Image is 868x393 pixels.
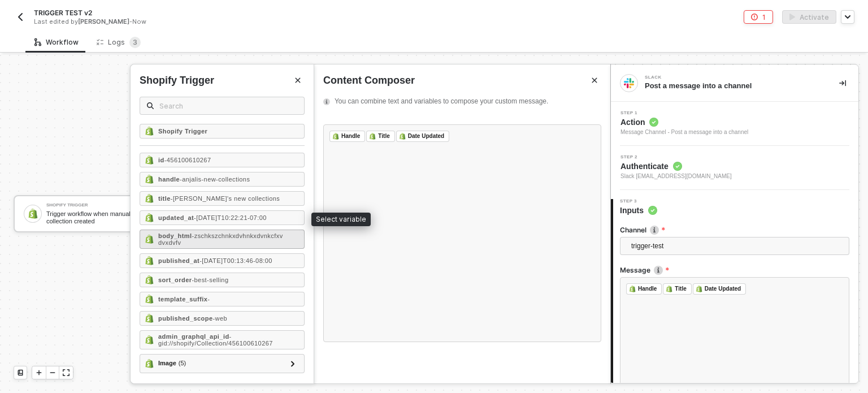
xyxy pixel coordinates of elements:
div: Handle [638,284,657,294]
input: Search [159,100,297,112]
div: Step 2Authenticate Slack [EMAIL_ADDRESS][DOMAIN_NAME] [611,155,858,181]
span: ( 5 ) [179,359,186,368]
span: - 456100610267 [164,157,211,163]
label: Channel [620,225,849,235]
strong: Shopify Trigger [158,128,207,135]
strong: title [158,195,171,202]
span: 3 [133,38,137,46]
span: Authenticate [620,161,732,172]
span: - zschkszchnkxdvhnkxdvnkcfxv dvxdvfv [158,232,283,246]
div: Slack [645,75,814,80]
strong: admin_graphql_api_id [158,333,229,340]
span: Inputs [620,205,657,216]
img: published_scope [145,314,154,323]
button: 1 [744,10,773,24]
img: fieldIcon [696,286,702,292]
img: updated_at [145,213,154,222]
img: icon-info [650,226,659,235]
span: Step 2 [620,155,732,159]
div: 1 [762,12,766,22]
span: Content Composer [323,74,415,88]
img: search [147,102,154,109]
span: Action [620,116,748,128]
span: Step 1 [620,111,748,115]
div: Message Channel - Post a message into a channel [620,128,748,137]
label: Message [620,265,849,275]
img: sort_order [145,275,154,284]
div: Handle [341,131,360,141]
div: Post a message into a channel [645,81,821,91]
sup: 3 [129,37,141,48]
button: Close [588,74,601,87]
button: Close [291,74,305,87]
span: Step 3 [620,199,657,204]
div: Title [378,131,389,141]
img: title [145,194,154,203]
span: icon-minus [49,369,56,376]
div: Shopify Trigger [140,74,214,88]
strong: handle [158,176,180,183]
img: fieldIcon [369,133,376,140]
img: fieldIcon [666,286,672,292]
div: Date Updated [705,284,741,294]
img: fieldIcon [399,133,406,140]
img: published_at [145,256,154,265]
img: template_suffix [145,295,154,304]
span: - gid://shopify/Collection/456100610267 [158,333,273,347]
span: - web [212,315,227,322]
img: body_html [145,235,154,244]
span: - anjalis-new-collections [180,176,250,183]
div: Date Updated [408,131,444,141]
span: icon-expand [63,369,70,376]
img: icon-info [654,266,663,275]
div: Workflow [34,38,79,47]
button: activateActivate [782,10,836,24]
strong: template_suffix [158,296,207,303]
button: back [14,10,27,24]
span: You can combine text and variables to compose your custom message. [335,97,597,106]
div: Select variable [311,213,371,226]
span: - best-selling [192,277,228,283]
div: Title [675,284,686,294]
span: trigger-test [631,237,843,254]
div: Logs [97,37,141,48]
span: - [207,296,210,303]
span: - [DATE]T00:13:46-08:00 [199,257,272,264]
strong: id [158,157,164,163]
img: handle [145,175,154,184]
span: - [DATE]T10:22:21-07:00 [194,214,267,221]
span: icon-play [36,369,42,376]
strong: body_html [158,232,192,239]
strong: published_at [158,257,199,264]
img: Shopify Trigger [145,127,154,136]
div: Image [158,359,186,368]
strong: sort_order [158,277,192,283]
div: Step 1Action Message Channel - Post a message into a channel [611,111,858,137]
img: id [145,156,154,165]
span: [PERSON_NAME] [78,18,129,25]
img: back [16,12,25,21]
strong: updated_at [158,214,194,221]
strong: published_scope [158,315,212,322]
span: TRIGGER TEST v2 [34,8,92,18]
img: image [145,359,154,368]
span: icon-error-page [751,14,758,20]
span: - [PERSON_NAME]'s new collections [171,195,280,202]
img: fieldIcon [629,286,636,292]
span: Slack [EMAIL_ADDRESS][DOMAIN_NAME] [620,172,732,181]
span: icon-collapse-right [839,80,846,87]
img: fieldIcon [332,133,339,140]
div: Last edited by - Now [34,18,408,26]
img: integration-icon [624,78,634,88]
img: admin_graphql_api_id [145,335,154,344]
